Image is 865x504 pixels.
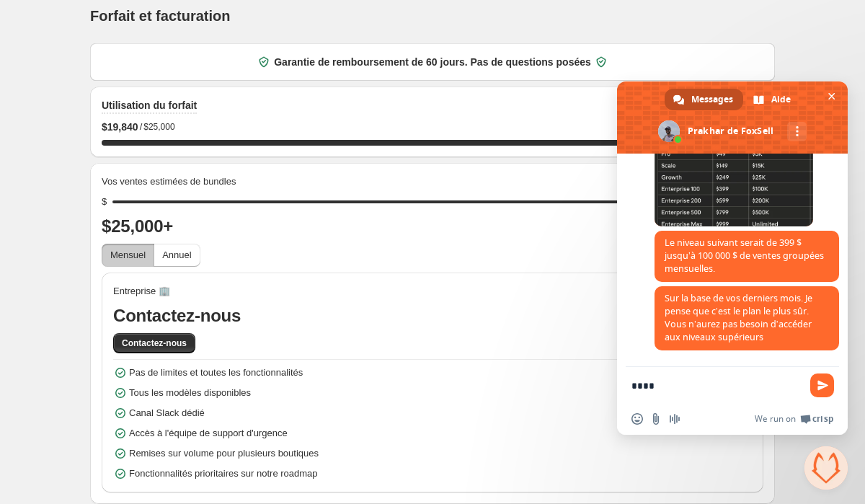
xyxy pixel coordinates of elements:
span: Insérer un emoji [631,413,643,425]
textarea: Entrez votre message... [631,379,802,392]
span: Garantie de remboursement de 60 jours. Pas de questions posées [274,55,591,69]
span: Crisp [812,413,833,425]
h2: $25,000+ [102,215,763,238]
span: Le niveau suivant serait de 399 $ jusqu’à 100 000 $ de ventes groupées mensuelles. [665,236,824,275]
h1: Forfait et facturation [90,7,230,25]
span: Sur la base de vos derniers mois. Je pense que c’est le plan le plus sûr. Vous n’aurez pas besoin... [665,292,812,343]
span: Accès à l'équipe de support d'urgence [129,426,288,441]
span: Fonctionnalités prioritaires sur notre roadmap [129,467,318,481]
button: Contactez-nous [113,333,195,353]
span: Canal Slack dédié [129,406,205,420]
h2: Utilisation du forfait [102,98,197,112]
span: Entreprise 🏢 [113,284,170,299]
div: Messages [665,89,743,110]
span: We run on [755,413,796,425]
div: Autres canaux [787,122,807,141]
span: Remises sur volume pour plusieurs boutiques [129,446,319,461]
div: $ [102,195,107,209]
span: Contactez-nous [113,304,752,327]
span: Envoyer un fichier [650,413,662,425]
span: Pas de limites et toutes les fonctionnalités [129,366,303,380]
span: $25,000 [143,121,174,133]
span: Fermer le chat [824,89,839,104]
span: Vos ventes estimées de bundles [102,174,236,189]
span: Aide [771,89,791,110]
div: Fermer le chat [804,446,848,490]
span: Contactez-nous [122,337,187,349]
span: Envoyer [810,373,834,397]
span: Message audio [669,413,680,425]
div: / [102,120,763,134]
button: Annuel [154,244,200,267]
button: Mensuel [102,244,154,267]
a: We run onCrisp [755,413,833,425]
span: Mensuel [110,249,146,260]
span: Messages [691,89,733,110]
span: $ 19,840 [102,120,138,134]
span: Annuel [162,249,191,260]
div: Aide [745,89,801,110]
span: Tous les modèles disponibles [129,386,251,400]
